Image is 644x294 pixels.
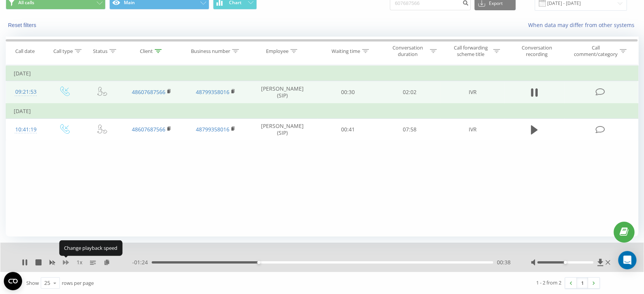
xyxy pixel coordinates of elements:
[536,279,561,286] div: 1 - 2 from 2
[14,85,38,99] div: 09:21:53
[450,45,491,58] div: Call forwarding scheme title
[573,45,618,58] div: Call comment/category
[132,259,152,266] span: - 01:24
[379,118,441,141] td: 07:58
[140,48,153,54] div: Client
[62,280,94,286] span: rows per page
[53,48,73,54] div: Call type
[132,88,165,96] a: 48607687566
[387,45,428,58] div: Conversation duration
[497,259,511,266] span: 00:38
[266,48,288,54] div: Employee
[191,48,230,54] div: Business number
[441,81,505,104] td: IVR
[59,240,122,256] div: Change playback speed
[4,272,22,290] button: Open CMP widget
[14,122,38,137] div: 10:41:19
[379,81,441,104] td: 02:02
[15,48,35,54] div: Call date
[564,261,567,264] div: Accessibility label
[528,21,638,29] a: When data may differ from other systems
[441,118,505,141] td: IVR
[332,48,360,54] div: Waiting time
[132,126,165,133] a: 48607687566
[257,261,260,264] div: Accessibility label
[196,88,229,96] a: 48799358016
[77,259,82,266] span: 1 x
[317,81,379,104] td: 00:30
[6,66,638,81] td: [DATE]
[618,251,636,269] div: Open Intercom Messenger
[248,81,317,104] td: [PERSON_NAME] (SIP)
[577,278,588,288] a: 1
[26,280,39,286] span: Show
[93,48,107,54] div: Status
[6,22,40,29] button: Reset filters
[248,118,317,141] td: [PERSON_NAME] (SIP)
[196,126,229,133] a: 48799358016
[44,279,50,287] div: 25
[6,104,638,119] td: [DATE]
[512,45,562,58] div: Conversation recording
[317,118,379,141] td: 00:41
